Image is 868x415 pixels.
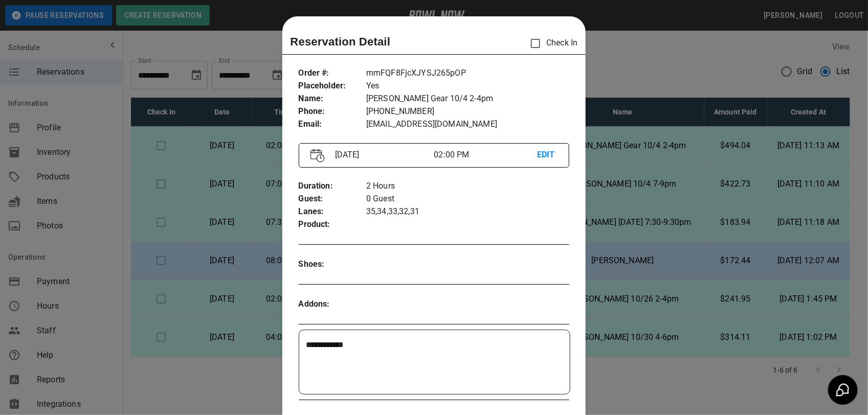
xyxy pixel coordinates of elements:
[299,93,366,105] p: Name :
[331,149,434,161] p: [DATE]
[299,118,366,131] p: Email :
[366,193,569,205] p: 0 Guest
[366,67,569,80] p: mmFQF8FjcXJYSJ265pOP
[434,149,537,161] p: 02:00 PM
[525,33,577,54] p: Check In
[366,93,569,105] p: [PERSON_NAME] Gear 10/4 2-4pm
[299,205,366,218] p: Lanes :
[366,205,569,218] p: 35,34,33,32,31
[366,180,569,193] p: 2 Hours
[299,218,366,231] p: Product :
[299,80,366,93] p: Placeholder :
[537,149,558,162] p: EDIT
[299,180,366,193] p: Duration :
[299,67,366,80] p: Order # :
[299,105,366,118] p: Phone :
[366,80,569,93] p: Yes
[299,258,366,271] p: Shoes :
[310,149,325,163] img: Vector
[299,193,366,205] p: Guest :
[299,298,366,311] p: Addons :
[366,118,569,131] p: [EMAIL_ADDRESS][DOMAIN_NAME]
[366,105,569,118] p: [PHONE_NUMBER]
[291,33,391,50] p: Reservation Detail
